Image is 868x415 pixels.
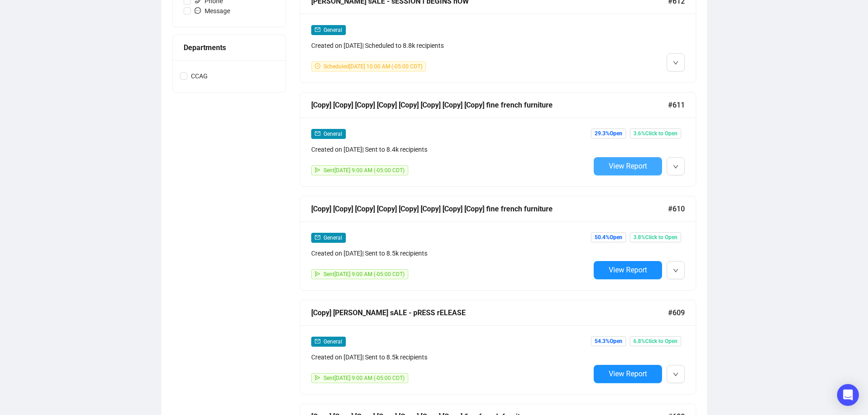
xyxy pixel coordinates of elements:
[300,196,696,291] a: [Copy] [Copy] [Copy] [Copy] [Copy] [Copy] [Copy] [Copy] fine french furniture#610mailGeneralCreat...
[315,131,320,136] span: mail
[324,338,342,345] span: General
[184,42,275,53] div: Departments
[594,365,662,383] button: View Report
[609,266,647,274] span: View Report
[673,60,678,66] span: down
[315,27,320,32] span: mail
[594,157,662,175] button: View Report
[324,375,405,381] span: Sent [DATE] 9:00 AM (-05:00 CDT)
[315,63,320,69] span: clock-circle
[195,7,201,14] span: message
[668,307,685,318] span: #609
[191,6,234,16] span: Message
[609,162,647,170] span: View Report
[311,203,668,215] div: [Copy] [Copy] [Copy] [Copy] [Copy] [Copy] [Copy] [Copy] fine french furniture
[311,99,668,111] div: [Copy] [Copy] [Copy] [Copy] [Copy] [Copy] [Copy] [Copy] fine french furniture
[668,203,685,215] span: #610
[594,261,662,279] button: View Report
[837,384,859,406] div: Open Intercom Messenger
[630,336,681,346] span: 6.8% Click to Open
[673,372,678,377] span: down
[315,271,320,277] span: send
[324,27,342,33] span: General
[311,307,668,318] div: [Copy] [PERSON_NAME] sALE - pRESS rELEASE
[315,235,320,240] span: mail
[324,167,405,174] span: Sent [DATE] 9:00 AM (-05:00 CDT)
[591,128,626,138] span: 29.3% Open
[311,248,590,258] div: Created on [DATE] | Sent to 8.5k recipients
[311,41,590,51] div: Created on [DATE] | Scheduled to 8.8k recipients
[315,167,320,173] span: send
[311,144,590,154] div: Created on [DATE] | Sent to 8.4k recipients
[311,352,590,362] div: Created on [DATE] | Sent to 8.5k recipients
[591,232,626,242] span: 50.4% Open
[673,268,678,273] span: down
[300,92,696,187] a: [Copy] [Copy] [Copy] [Copy] [Copy] [Copy] [Copy] [Copy] fine french furniture#611mailGeneralCreat...
[324,235,342,241] span: General
[630,232,681,242] span: 3.8% Click to Open
[187,71,211,81] span: CCAG
[324,63,422,70] span: Scheduled [DATE] 10:00 AM (-05:00 CDT)
[673,164,678,169] span: down
[315,338,320,344] span: mail
[324,271,405,277] span: Sent [DATE] 9:00 AM (-05:00 CDT)
[300,300,696,395] a: [Copy] [PERSON_NAME] sALE - pRESS rELEASE#609mailGeneralCreated on [DATE]| Sent to 8.5k recipient...
[324,131,342,137] span: General
[315,375,320,380] span: send
[591,336,626,346] span: 54.3% Open
[609,369,647,378] span: View Report
[630,128,681,138] span: 3.6% Click to Open
[668,99,685,111] span: #611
